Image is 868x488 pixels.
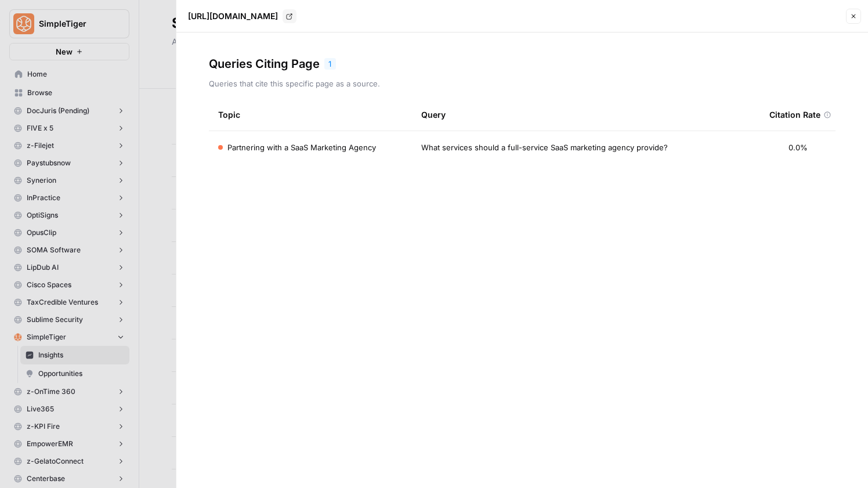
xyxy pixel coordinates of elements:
[421,99,751,131] div: Query
[209,78,836,89] p: Queries that cite this specific page as a source.
[227,142,376,153] span: Partnering with a SaaS Marketing Agency
[421,142,668,153] span: What services should a full-service SaaS marketing agency provide?
[218,99,240,131] div: Topic
[769,109,820,121] span: Citation Rate
[209,56,320,72] h3: Queries Citing Page
[789,142,808,153] span: 0.0%
[283,9,296,23] a: Go to page https://www.simpletiger.com/saas-ppc-agency
[324,58,336,70] div: 1
[188,10,278,22] p: [URL][DOMAIN_NAME]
